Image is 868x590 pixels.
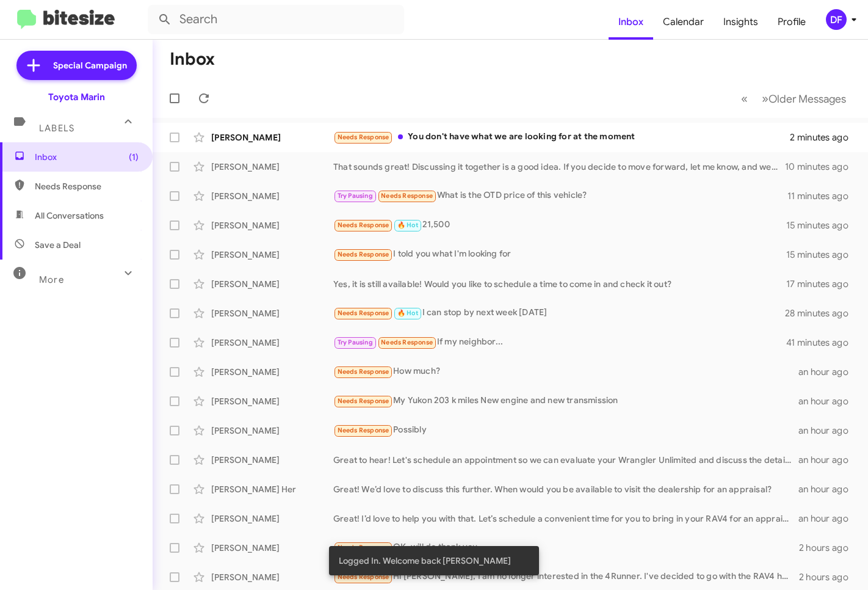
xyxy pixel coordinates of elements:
div: an hour ago [798,395,858,407]
div: Toyota Marin [48,91,105,103]
span: « [741,91,748,106]
a: Inbox [609,4,653,40]
div: Great! I’d love to help you with that. Let’s schedule a convenient time for you to bring in your ... [333,512,798,525]
span: Save a Deal [35,239,81,251]
div: Yes, it is still available! Would you like to schedule a time to come in and check it out? [333,278,786,290]
span: Inbox [35,151,139,163]
div: an hour ago [798,424,858,437]
span: Try Pausing [338,192,373,200]
div: 11 minutes ago [787,190,858,202]
div: 41 minutes ago [786,337,858,349]
div: Great to hear! Let's schedule an appointment so we can evaluate your Wrangler Unlimited and discu... [333,454,798,466]
div: I can stop by next week [DATE] [333,306,785,320]
div: [PERSON_NAME] [211,278,333,290]
div: [PERSON_NAME] [211,395,333,407]
div: [PERSON_NAME] [211,571,333,583]
div: 2 minutes ago [790,131,858,144]
a: Special Campaign [16,51,137,80]
div: I told you what I'm looking for [333,247,786,261]
div: How much? [333,365,798,379]
span: All Conversations [35,209,104,222]
span: Labels [39,123,74,134]
div: [PERSON_NAME] [211,424,333,437]
span: (1) [129,151,139,163]
div: an hour ago [798,512,858,525]
div: [PERSON_NAME] [211,454,333,466]
span: Needs Response [338,368,389,376]
div: If my neighbor... [333,335,786,349]
div: 10 minutes ago [785,161,858,173]
span: Needs Response [338,309,389,317]
span: Logged In. Welcome back [PERSON_NAME] [339,555,511,567]
div: Hi [PERSON_NAME], I am no longer interested in the 4Runner. I've decided to go with the RAV4 hybr... [333,570,799,584]
div: 2 hours ago [799,571,858,583]
span: Needs Response [338,426,389,434]
div: [PERSON_NAME] [211,307,333,319]
div: an hour ago [798,483,858,495]
span: Special Campaign [53,59,127,71]
span: 🔥 Hot [397,221,418,229]
div: DF [826,9,847,30]
div: That sounds great! Discussing it together is a good idea. If you decide to move forward, let me k... [333,161,785,173]
div: an hour ago [798,366,858,378]
div: [PERSON_NAME] [211,219,333,231]
div: 2 hours ago [799,542,858,554]
div: 21,500 [333,218,786,232]
div: Possibly [333,423,798,437]
div: [PERSON_NAME] [211,337,333,349]
div: [PERSON_NAME] [211,161,333,173]
span: Needs Response [338,250,389,258]
span: Try Pausing [338,338,373,346]
nav: Page navigation example [734,86,853,111]
div: [PERSON_NAME] Her [211,483,333,495]
button: Next [754,86,853,111]
span: Needs Response [381,192,433,200]
a: Insights [714,4,768,40]
span: More [39,274,64,285]
span: Needs Response [35,180,139,192]
span: 🔥 Hot [397,309,418,317]
button: DF [816,9,855,30]
div: 17 minutes ago [786,278,858,290]
span: Needs Response [381,338,433,346]
div: [PERSON_NAME] [211,131,333,144]
div: Great! We’d love to discuss this further. When would you be available to visit the dealership for... [333,483,798,495]
span: » [762,91,769,106]
h1: Inbox [170,49,215,69]
div: What is the OTD price of this vehicle? [333,189,787,203]
span: Needs Response [338,397,389,405]
span: Needs Response [338,133,389,141]
div: My Yukon 203 k miles New engine and new transmission [333,394,798,408]
div: [PERSON_NAME] [211,512,333,525]
div: 15 minutes ago [786,249,858,261]
a: Calendar [653,4,714,40]
a: Profile [768,4,816,40]
input: Search [148,5,404,34]
div: an hour ago [798,454,858,466]
span: Needs Response [338,221,389,229]
button: Previous [734,86,755,111]
div: 15 minutes ago [786,219,858,231]
div: [PERSON_NAME] [211,249,333,261]
div: 28 minutes ago [785,307,858,319]
div: [PERSON_NAME] [211,542,333,554]
span: Older Messages [769,92,846,106]
div: [PERSON_NAME] [211,190,333,202]
div: [PERSON_NAME] [211,366,333,378]
div: OK, will do thank you [333,541,799,555]
div: You don't have what we are looking for at the moment [333,130,790,144]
